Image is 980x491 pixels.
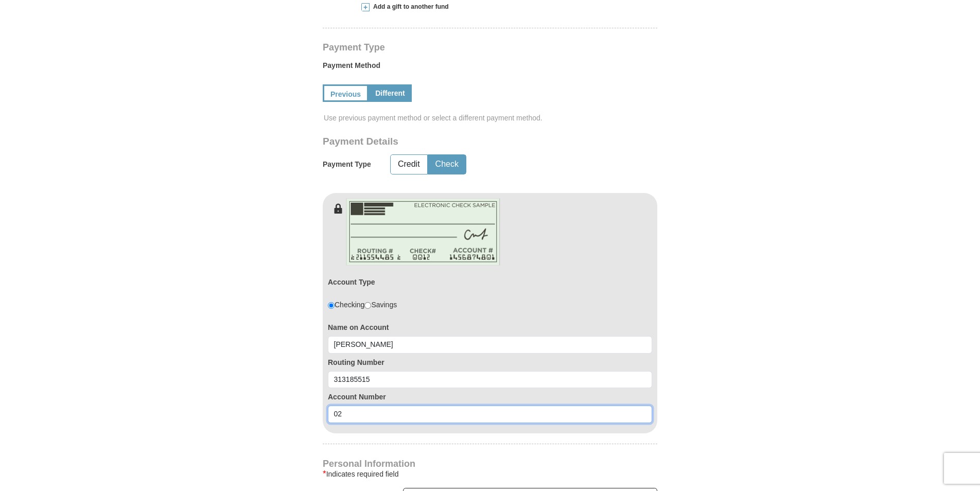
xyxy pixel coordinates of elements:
[323,460,657,468] h4: Personal Information
[370,3,449,11] span: Add a gift to another fund
[323,84,369,102] a: Previous
[328,322,652,332] label: Name on Account
[369,84,412,102] a: Different
[328,392,652,402] label: Account Number
[346,198,500,266] img: check-en.png
[324,113,658,123] span: Use previous payment method or select a different payment method.
[323,160,371,169] h5: Payment Type
[328,277,375,287] label: Account Type
[323,60,657,76] label: Payment Method
[391,155,427,174] button: Credit
[328,300,397,310] div: Checking Savings
[323,468,657,480] div: Indicates required field
[328,357,652,367] label: Routing Number
[323,43,657,51] h4: Payment Type
[428,155,466,174] button: Check
[323,136,585,148] h3: Payment Details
